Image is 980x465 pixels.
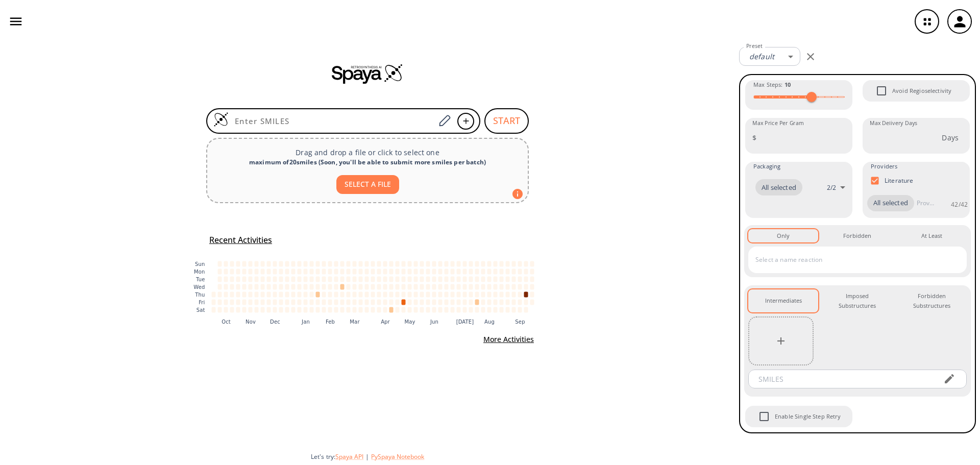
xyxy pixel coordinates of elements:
[336,175,399,194] button: SELECT A FILE
[749,52,774,61] em: default
[199,300,205,305] text: Fri
[753,252,947,268] input: Select a name reaction
[311,452,731,461] div: Let's try:
[751,370,935,388] input: SMILES
[193,261,205,313] g: y-axis tick label
[194,269,205,275] text: Mon
[209,235,272,246] h5: Recent Activities
[867,198,914,208] span: All selected
[830,291,884,310] div: Imposed Substructures
[479,330,538,349] button: More Activities
[752,119,804,127] label: Max Price Per Gram
[270,319,280,324] text: Dec
[381,319,390,324] text: Apr
[744,405,853,428] div: When Single Step Retry is enabled, if no route is found during retrosynthesis, a retry is trigger...
[213,112,229,127] img: Logo Spaya
[871,162,897,171] span: Providers
[746,42,763,50] label: Preset
[885,176,914,185] p: Literature
[765,296,802,305] div: Intermediates
[326,319,335,324] text: Feb
[246,319,256,324] text: Nov
[335,452,363,461] button: Spaya API
[484,108,529,134] button: START
[905,291,959,310] div: Forbidden Substructures
[222,319,231,324] text: Oct
[301,319,310,324] text: Jan
[775,412,841,421] span: Enable Single Step Retry
[870,119,917,127] label: Max Delivery Days
[942,132,959,143] p: Days
[951,200,968,209] p: 42 / 42
[777,231,790,240] div: Only
[515,319,525,324] text: Sep
[897,289,967,312] button: Forbidden Substructures
[404,319,415,324] text: May
[222,319,525,324] g: x-axis tick label
[194,292,205,298] text: Thu
[363,452,371,461] span: |
[195,261,205,267] text: Sun
[350,319,360,324] text: Mar
[193,284,205,290] text: Wed
[753,162,780,171] span: Packaging
[215,158,520,167] div: maximum of 20 smiles ( Soon, you'll be able to submit more smiles per batch )
[752,132,756,143] p: $
[897,229,967,242] button: At Least
[332,63,403,84] img: Spaya logo
[229,116,435,126] input: Enter SMILES
[827,183,836,192] p: 2 / 2
[892,86,951,95] span: Avoid Regioselectivity
[871,80,892,102] span: Avoid Regioselectivity
[215,147,520,158] p: Drag and drop a file or click to select one
[212,261,534,312] g: cell
[484,319,495,324] text: Aug
[748,229,818,242] button: Only
[843,231,871,240] div: Forbidden
[785,81,791,88] strong: 10
[748,289,818,312] button: Intermediates
[195,277,205,282] text: Tue
[822,289,892,312] button: Imposed Substructures
[205,232,276,249] button: Recent Activities
[921,231,942,240] div: At Least
[456,319,474,324] text: [DATE]
[822,229,892,242] button: Forbidden
[371,452,424,461] button: PySpaya Notebook
[914,195,937,211] input: Provider name
[755,183,802,193] span: All selected
[197,307,205,313] text: Sat
[430,319,438,324] text: Jun
[753,406,775,427] span: Enable Single Step Retry
[753,80,791,89] span: Max Steps :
